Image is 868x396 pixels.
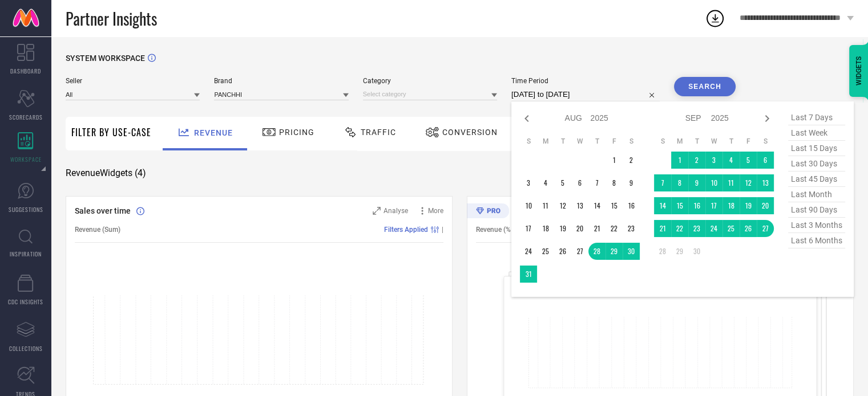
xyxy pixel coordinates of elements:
td: Sun Aug 24 2025 [520,243,537,260]
td: Sat Sep 06 2025 [757,152,774,169]
span: Pricing [279,128,314,137]
td: Mon Sep 08 2025 [671,174,688,191]
span: Filters Applied [384,226,428,234]
td: Sat Aug 16 2025 [623,197,640,214]
span: SCORECARDS [9,113,43,121]
th: Wednesday [571,137,588,146]
td: Fri Sep 05 2025 [740,152,757,169]
td: Mon Aug 04 2025 [537,174,554,191]
span: Brand [214,77,348,85]
span: Revenue Widgets ( 4 ) [66,168,146,179]
th: Saturday [623,137,640,146]
th: Monday [671,137,688,146]
td: Thu Sep 11 2025 [722,174,740,191]
td: Fri Aug 22 2025 [605,220,623,237]
td: Sat Aug 23 2025 [623,220,640,237]
td: Fri Sep 26 2025 [740,220,757,237]
td: Tue Sep 23 2025 [688,220,705,237]
td: Sun Aug 10 2025 [520,197,537,214]
td: Tue Aug 12 2025 [554,197,571,214]
span: COLLECTIONS [9,344,43,353]
th: Thursday [722,137,740,146]
input: Select category [363,88,497,100]
div: Previous month [520,112,534,125]
span: INSPIRATION [10,250,42,258]
span: WORKSPACE [10,155,42,164]
td: Sun Aug 17 2025 [520,220,537,237]
td: Tue Sep 09 2025 [688,174,705,191]
span: Sales over time [75,206,131,215]
td: Fri Aug 01 2025 [605,152,623,169]
span: SYSTEM WORKSPACE [66,54,145,63]
td: Thu Aug 14 2025 [588,197,605,214]
td: Mon Aug 18 2025 [537,220,554,237]
td: Sat Aug 02 2025 [623,152,640,169]
td: Fri Sep 12 2025 [740,174,757,191]
span: CDC INSIGHTS [8,297,43,306]
span: Time Period [511,77,660,85]
th: Friday [605,137,623,146]
span: Analyse [383,207,408,215]
td: Tue Aug 19 2025 [554,220,571,237]
td: Sun Sep 07 2025 [654,174,671,191]
th: Monday [537,137,554,146]
span: Category [363,77,497,85]
span: Revenue (Sum) [75,226,120,234]
span: Revenue [194,128,233,137]
span: last week [788,125,845,141]
th: Tuesday [554,137,571,146]
td: Tue Aug 05 2025 [554,174,571,191]
td: Sat Aug 30 2025 [623,243,640,260]
td: Wed Sep 03 2025 [705,152,722,169]
td: Sat Aug 09 2025 [623,174,640,191]
td: Sat Sep 20 2025 [757,197,774,214]
td: Sun Aug 31 2025 [520,266,537,283]
td: Tue Sep 30 2025 [688,243,705,260]
span: DASHBOARD [10,67,41,75]
th: Sunday [654,137,671,146]
span: last 45 days [788,172,845,187]
th: Thursday [588,137,605,146]
td: Wed Aug 27 2025 [571,243,588,260]
div: Premium [467,203,509,221]
span: | [442,226,443,234]
span: last 6 months [788,233,845,248]
span: last 90 days [788,202,845,218]
span: last 15 days [788,141,845,156]
td: Sun Sep 21 2025 [654,220,671,237]
span: Conversion [442,128,498,137]
span: Partner Insights [66,7,157,30]
input: Select time period [511,88,660,101]
td: Thu Aug 21 2025 [588,220,605,237]
td: Wed Aug 13 2025 [571,197,588,214]
td: Sat Sep 27 2025 [757,220,774,237]
td: Thu Sep 18 2025 [722,197,740,214]
span: More [428,207,443,215]
svg: Zoom [373,207,381,215]
td: Sun Aug 03 2025 [520,174,537,191]
td: Mon Aug 11 2025 [537,197,554,214]
span: last 30 days [788,156,845,172]
td: Mon Sep 01 2025 [671,152,688,169]
td: Sun Sep 14 2025 [654,197,671,214]
td: Mon Sep 15 2025 [671,197,688,214]
td: Wed Sep 10 2025 [705,174,722,191]
td: Wed Sep 24 2025 [705,220,722,237]
td: Fri Aug 29 2025 [605,243,623,260]
td: Tue Sep 16 2025 [688,197,705,214]
td: Wed Aug 06 2025 [571,174,588,191]
th: Wednesday [705,137,722,146]
span: Seller [66,77,200,85]
div: Open download list [705,8,725,28]
span: last month [788,187,845,202]
td: Thu Aug 07 2025 [588,174,605,191]
td: Tue Sep 02 2025 [688,152,705,169]
span: Traffic [361,128,396,137]
th: Saturday [757,137,774,146]
button: Search [674,77,736,96]
th: Sunday [520,137,537,146]
td: Wed Aug 20 2025 [571,220,588,237]
td: Tue Aug 26 2025 [554,243,571,260]
td: Thu Sep 04 2025 [722,152,740,169]
span: SUGGESTIONS [9,205,43,214]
